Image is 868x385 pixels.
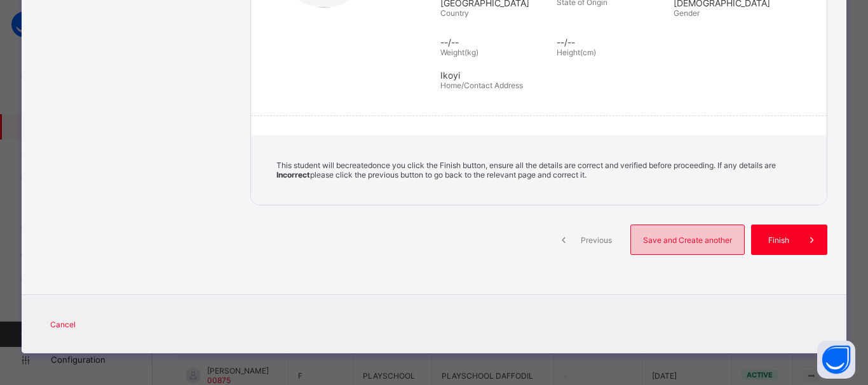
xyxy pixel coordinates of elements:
span: Previous [579,235,614,245]
span: Save and Create another [641,235,735,245]
span: Gender [674,8,700,18]
span: --/-- [440,37,550,48]
span: --/-- [557,37,667,48]
span: Weight(kg) [440,48,478,57]
span: Height(cm) [557,48,596,57]
span: Cancel [50,320,76,329]
span: Home/Contact Address [440,81,523,90]
b: Incorrect [276,170,310,179]
span: Ikoyi [440,70,808,81]
span: This student will be created once you click the Finish button, ensure all the details are correct... [276,160,776,179]
button: Open asap [817,341,855,379]
span: Finish [761,235,797,245]
span: Country [440,8,469,18]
